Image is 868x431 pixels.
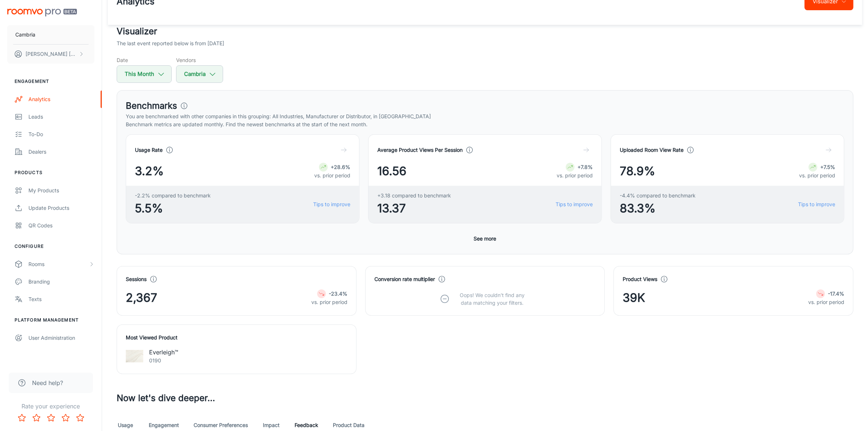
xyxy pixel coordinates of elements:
[135,200,211,217] span: 5.5%
[471,232,499,245] button: See more
[149,348,178,357] p: Everleigh™
[135,192,211,200] span: -2.2% compared to benchmark
[7,25,94,44] button: Cambria
[28,148,94,156] div: Dealers
[620,192,696,200] span: -4.4% compared to benchmark
[117,392,853,405] h3: Now let's dive deeper...
[377,200,451,217] span: 13.37
[313,200,350,208] a: Tips to improve
[126,289,157,307] span: 2,367
[28,204,94,212] div: Update Products
[126,120,844,128] p: Benchmark metrics are updated monthly. Find the newest benchmarks at the start of the next month.
[29,411,44,425] button: Rate 2 star
[623,289,645,307] span: 39K
[28,95,94,103] div: Analytics
[798,200,835,208] a: Tips to improve
[820,164,835,170] strong: +7.5%
[126,275,147,283] h4: Sessions
[117,56,172,64] h5: Date
[620,200,696,217] span: 83.3%
[28,186,94,195] div: My Products
[26,50,77,58] p: [PERSON_NAME] [PERSON_NAME]
[28,260,89,268] div: Rooms
[28,295,94,303] div: Texts
[7,9,77,16] img: Roomvo PRO Beta
[331,164,350,170] strong: +28.6%
[808,298,844,306] p: vs. prior period
[311,298,347,306] p: vs. prior period
[28,222,94,230] div: QR Codes
[58,411,73,425] button: Rate 4 star
[577,164,593,170] strong: +7.8%
[176,56,223,64] h5: Vendors
[126,99,177,112] h3: Benchmarks
[117,65,172,83] button: This Month
[126,347,143,365] img: Everleigh™
[44,411,58,425] button: Rate 3 star
[556,200,593,208] a: Tips to improve
[32,378,63,387] span: Need help?
[73,411,87,425] button: Rate 5 star
[377,162,406,180] span: 16.56
[15,411,29,425] button: Rate 1 star
[6,402,96,411] p: Rate your experience
[620,146,684,154] h4: Uploaded Room View Rate
[15,31,35,39] p: Cambria
[7,45,94,64] button: [PERSON_NAME] [PERSON_NAME]
[126,334,347,342] h4: Most Viewed Product
[377,192,451,200] span: +3.18 compared to benchmark
[557,172,593,180] p: vs. prior period
[28,334,94,342] div: User Administration
[135,162,164,180] span: 3.2%
[28,130,94,138] div: To-do
[828,290,844,297] strong: -17.4%
[176,65,223,83] button: Cambria
[454,291,530,307] p: Oops! We couldn’t find any data matching your filters.
[28,278,94,286] div: Branding
[117,39,224,47] p: The last event reported below is from [DATE]
[117,25,853,38] h2: Visualizer
[126,112,844,120] p: You are benchmarked with other companies in this grouping: All Industries, Manufacturer or Distri...
[135,146,163,154] h4: Usage Rate
[149,357,178,365] p: 0190
[377,146,463,154] h4: Average Product Views Per Session
[799,172,835,180] p: vs. prior period
[620,162,655,180] span: 78.9%
[28,113,94,121] div: Leads
[314,172,350,180] p: vs. prior period
[623,275,657,283] h4: Product Views
[374,275,435,283] h4: Conversion rate multiplier
[329,290,347,297] strong: -23.4%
